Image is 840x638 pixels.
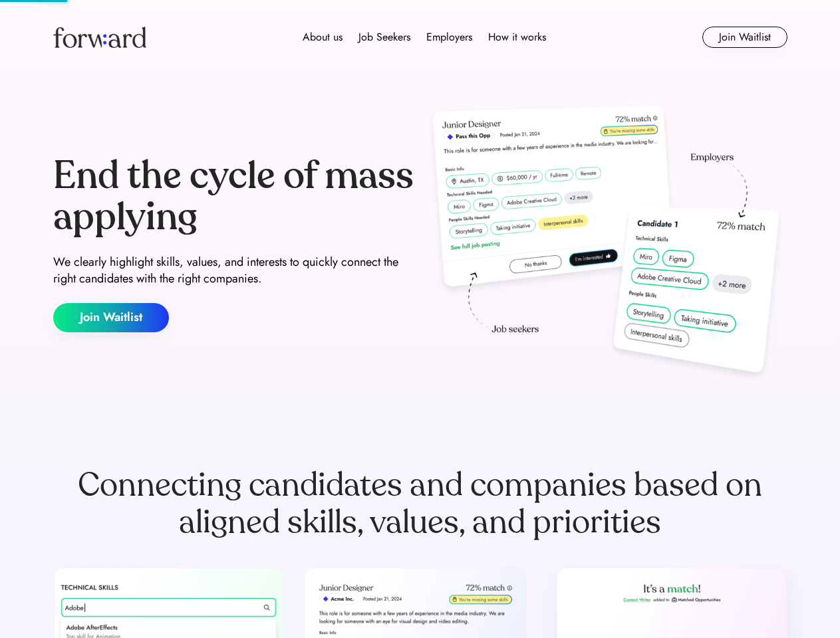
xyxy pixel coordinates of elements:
div: Job Seekers [358,29,410,45]
div: Employers [426,29,472,45]
div: We clearly highlight skills, values, and interests to quickly connect the right candidates with t... [53,254,415,287]
div: End the cycle of mass applying [53,156,415,237]
div: About us [303,29,343,45]
div: How it works [488,29,546,45]
img: Forward logo [53,27,146,48]
button: Join Waitlist [702,27,787,48]
button: Join Waitlist [53,303,169,332]
div: Connecting candidates and companies based on aligned skills, values, and priorities [53,467,787,541]
img: hero-image.png [426,101,787,387]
